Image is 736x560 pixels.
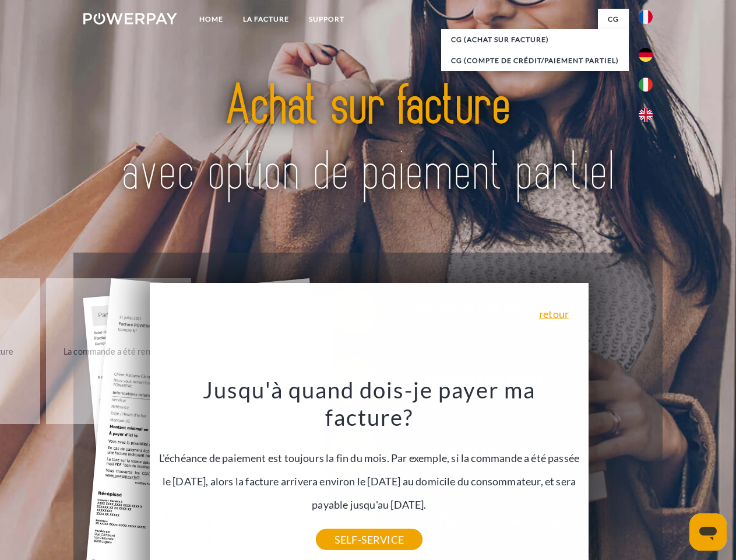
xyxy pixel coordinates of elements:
[639,48,653,62] img: de
[539,309,569,319] a: retour
[316,529,422,550] a: SELF-SERVICE
[157,376,582,432] h3: Jusqu'à quand dois-je payer ma facture?
[441,50,629,71] a: CG (Compte de crédit/paiement partiel)
[639,10,653,24] img: fr
[111,56,625,223] img: title-powerpay_fr.svg
[639,108,653,122] img: en
[441,29,629,50] a: CG (achat sur facture)
[233,9,299,30] a: LA FACTURE
[299,9,354,30] a: Support
[598,9,629,30] a: CG
[157,376,582,540] div: L'échéance de paiement est toujours la fin du mois. Par exemple, si la commande a été passée le [...
[689,513,727,551] iframe: Bouton de lancement de la fenêtre de messagerie
[53,343,184,359] div: La commande a été renvoyée
[189,9,233,30] a: Home
[639,78,653,92] img: it
[83,13,177,24] img: logo-powerpay-white.svg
